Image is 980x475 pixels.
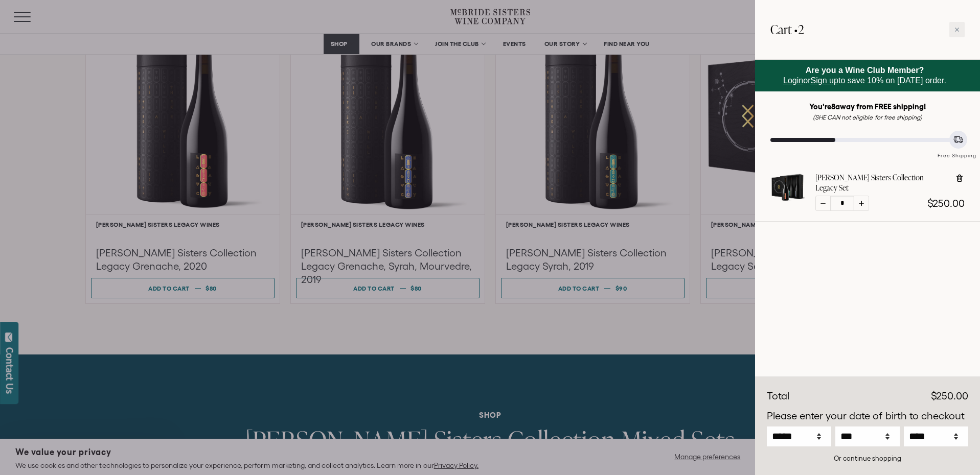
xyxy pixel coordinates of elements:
[798,21,804,38] span: 2
[809,102,926,111] strong: You're away from FREE shipping!
[831,102,835,111] span: 8
[767,409,968,424] p: Please enter your date of birth to checkout
[767,454,968,463] div: Or continue shopping
[813,114,922,121] em: (SHE CAN not eligible for free shipping)
[811,76,838,85] a: Sign up
[815,173,947,193] a: [PERSON_NAME] Sisters Collection Legacy Set
[783,76,803,85] a: Login
[934,142,980,160] div: Free Shipping
[767,389,789,404] div: Total
[770,15,804,44] h2: Cart •
[806,66,924,75] strong: Are you a Wine Club Member?
[770,193,805,204] a: McBride Sisters Collection Legacy Set
[783,66,946,85] span: or to save 10% on [DATE] order.
[931,390,968,401] span: $250.00
[927,198,965,209] span: $250.00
